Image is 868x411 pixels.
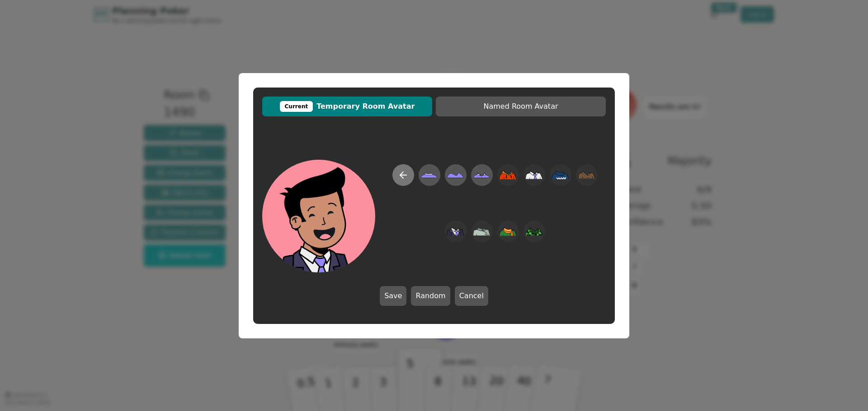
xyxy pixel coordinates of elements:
[440,101,601,112] span: Named Room Avatar
[411,286,450,306] button: Random
[455,286,488,306] button: Cancel
[436,97,606,116] button: Named Room Avatar
[262,97,432,116] button: CurrentTemporary Room Avatar
[280,101,313,112] div: Current
[380,286,406,306] button: Save
[267,101,428,112] span: Temporary Room Avatar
